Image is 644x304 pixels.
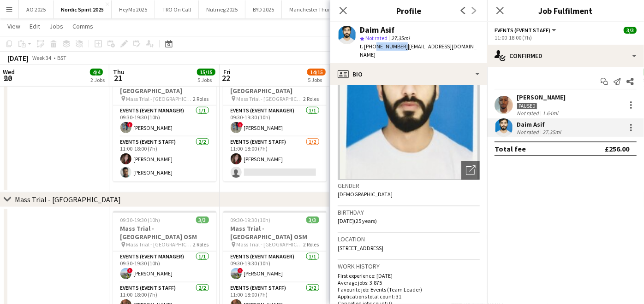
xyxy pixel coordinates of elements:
[306,216,319,223] span: 3/3
[30,54,54,61] span: Week 34
[517,110,541,117] div: Not rated
[223,224,327,241] h3: Mass Trial - [GEOGRAPHIC_DATA] OSM
[7,22,20,30] span: View
[304,241,319,248] span: 2 Roles
[338,191,393,198] span: [DEMOGRAPHIC_DATA]
[120,216,161,223] span: 09:30-19:30 (10h)
[3,68,15,76] span: Wed
[113,65,216,181] app-job-card: 09:30-19:30 (10h)3/3Mass Trial - [GEOGRAPHIC_DATA] Mass Trial - [GEOGRAPHIC_DATA]2 RolesEvents (E...
[238,268,243,274] span: !
[338,208,480,216] h3: Birthday
[237,241,304,248] span: Mass Trial - [GEOGRAPHIC_DATA] OSM
[197,76,215,83] div: 5 Jobs
[113,224,216,241] h3: Mass Trial - [GEOGRAPHIC_DATA] OSM
[126,241,193,248] span: Mass Trial - [GEOGRAPHIC_DATA] OSM
[193,95,209,102] span: 2 Roles
[222,73,231,83] span: 22
[517,93,566,101] div: [PERSON_NAME]
[196,216,209,223] span: 3/3
[113,137,216,181] app-card-role: Events (Event Staff)2/211:00-18:00 (7h)[PERSON_NAME][PERSON_NAME]
[330,63,487,85] div: Bio
[541,129,563,135] div: 27.35mi
[495,144,526,153] div: Total fee
[304,95,319,102] span: 2 Roles
[517,120,563,129] div: Daim Asif
[487,5,644,17] h3: Job Fulfilment
[238,122,243,128] span: !
[338,235,480,243] h3: Location
[338,41,480,180] img: Crew avatar or photo
[112,0,155,18] button: HeyMo 2025
[338,217,377,224] span: [DATE] (25 years)
[223,251,327,283] app-card-role: Events (Event Manager)1/109:30-19:30 (10h)![PERSON_NAME]
[245,0,282,18] button: BYD 2025
[338,279,480,286] p: Average jobs: 3.875
[113,105,216,137] app-card-role: Events (Event Manager)1/109:30-19:30 (10h)![PERSON_NAME]
[338,181,480,190] h3: Gender
[237,95,304,102] span: Mass Trial - [GEOGRAPHIC_DATA]
[541,110,560,117] div: 1.64mi
[72,22,93,30] span: Comms
[112,73,125,83] span: 21
[54,0,112,18] button: Nordic Spirit 2025
[26,20,44,32] a: Edit
[126,95,193,102] span: Mass Trial - [GEOGRAPHIC_DATA]
[461,161,480,180] div: Open photos pop-in
[389,35,411,41] span: 27.35mi
[197,69,215,76] span: 15/15
[360,26,394,34] div: Daim Asif
[517,129,541,135] div: Not rated
[308,76,325,83] div: 5 Jobs
[495,34,637,41] div: 11:00-18:00 (7h)
[605,144,629,153] div: £256.00
[360,43,477,58] span: | [EMAIL_ADDRESS][DOMAIN_NAME]
[330,5,487,17] h3: Profile
[30,22,40,30] span: Edit
[495,27,558,34] button: Events (Event Staff)
[155,0,199,18] button: TRO On Call
[57,54,66,61] div: BST
[495,27,550,34] span: Events (Event Staff)
[338,293,480,300] p: Applications total count: 31
[127,268,133,274] span: !
[223,137,327,181] app-card-role: Events (Event Staff)1/211:00-18:00 (7h)[PERSON_NAME]
[15,195,121,204] div: Mass Trial - [GEOGRAPHIC_DATA]
[46,20,67,32] a: Jobs
[223,68,231,76] span: Fri
[7,53,29,63] div: [DATE]
[282,0,359,18] button: Manchester Thunder 2025
[360,43,408,50] span: t. [PHONE_NUMBER]
[307,69,326,76] span: 14/15
[365,35,388,41] span: Not rated
[1,73,15,83] span: 20
[4,20,24,32] a: View
[69,20,97,32] a: Comms
[113,251,216,283] app-card-role: Events (Event Manager)1/109:30-19:30 (10h)![PERSON_NAME]
[193,241,209,248] span: 2 Roles
[231,216,271,223] span: 09:30-19:30 (10h)
[199,0,245,18] button: Nutmeg 2025
[338,262,480,270] h3: Work history
[127,122,133,128] span: !
[223,105,327,137] app-card-role: Events (Event Manager)1/109:30-19:30 (10h)![PERSON_NAME]
[49,22,63,30] span: Jobs
[90,69,103,76] span: 4/4
[517,103,537,110] div: Paused
[223,65,327,181] app-job-card: 09:30-19:30 (10h)2/3Mass Trial - [GEOGRAPHIC_DATA] Mass Trial - [GEOGRAPHIC_DATA]2 RolesEvents (E...
[487,45,644,67] div: Confirmed
[19,0,54,18] button: AO 2025
[113,68,125,76] span: Thu
[624,27,637,34] span: 3/3
[338,245,383,251] span: [STREET_ADDRESS]
[90,76,105,83] div: 2 Jobs
[338,286,480,293] p: Favourite job: Events (Team Leader)
[338,272,480,279] p: First experience: [DATE]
